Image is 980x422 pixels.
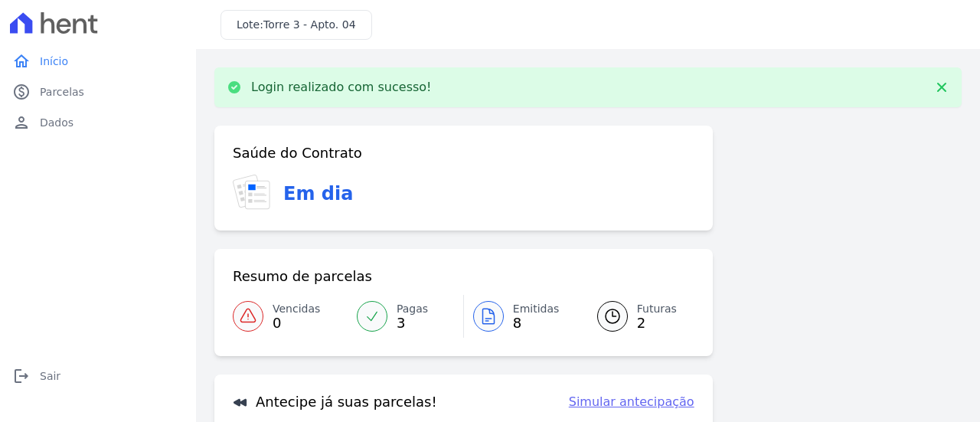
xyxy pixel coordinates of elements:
span: Início [40,54,68,69]
a: Pagas 3 [348,295,463,338]
span: 8 [513,317,560,329]
span: 0 [273,317,320,329]
a: paidParcelas [6,77,190,107]
span: Emitidas [513,301,560,317]
span: Pagas [397,301,428,317]
a: Futuras 2 [579,295,694,338]
span: Torre 3 - Apto. 04 [263,18,356,31]
span: Dados [40,115,73,130]
i: home [12,52,31,70]
i: person [12,113,31,132]
a: personDados [6,107,190,138]
a: Emitidas 8 [464,295,579,338]
span: Parcelas [40,84,84,100]
i: logout [12,367,31,385]
span: 3 [397,317,428,329]
a: Simular antecipação [569,393,694,411]
p: Login realizado com sucesso! [251,80,432,95]
h3: Em dia [283,180,353,208]
span: Vencidas [273,301,320,317]
a: logoutSair [6,361,190,391]
h3: Saúde do Contrato [233,144,362,162]
a: Vencidas 0 [233,295,348,338]
span: Futuras [637,301,677,317]
i: paid [12,83,31,101]
span: 2 [637,317,677,329]
h3: Lote: [237,17,356,33]
h3: Resumo de parcelas [233,267,372,286]
a: homeInício [6,46,190,77]
span: Sair [40,368,60,384]
h3: Antecipe já suas parcelas! [233,393,437,411]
